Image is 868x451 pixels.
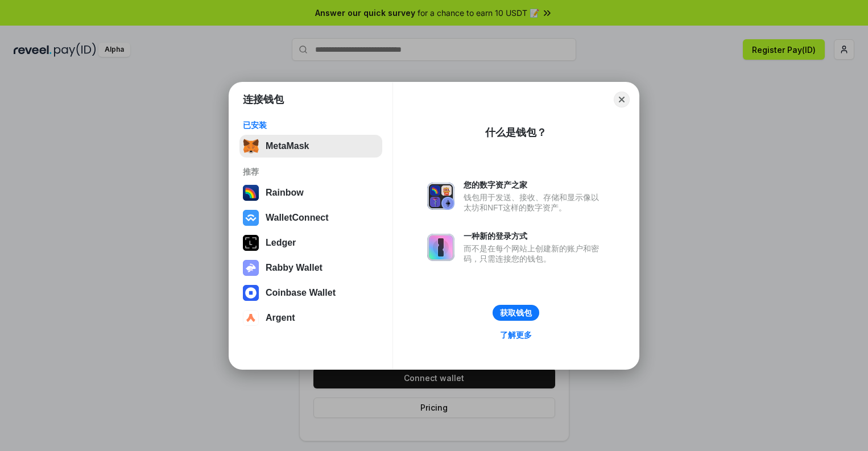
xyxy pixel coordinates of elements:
button: 获取钱包 [493,305,539,321]
div: 什么是钱包？ [485,126,547,139]
button: Rainbow [239,181,382,204]
div: 获取钱包 [500,308,532,318]
div: 了解更多 [500,330,532,340]
button: MetaMask [239,135,382,158]
button: Ledger [239,231,382,254]
img: svg+xml,%3Csvg%20width%3D%22120%22%20height%3D%22120%22%20viewBox%3D%220%200%20120%20120%22%20fil... [243,185,259,201]
img: svg+xml,%3Csvg%20fill%3D%22none%22%20height%3D%2233%22%20viewBox%3D%220%200%2035%2033%22%20width%... [243,138,259,154]
div: Coinbase Wallet [266,288,336,298]
img: svg+xml,%3Csvg%20width%3D%2228%22%20height%3D%2228%22%20viewBox%3D%220%200%2028%2028%22%20fill%3D... [243,285,259,301]
div: Ledger [266,238,296,248]
div: Argent [266,313,295,323]
img: svg+xml,%3Csvg%20xmlns%3D%22http%3A%2F%2Fwww.w3.org%2F2000%2Fsvg%22%20fill%3D%22none%22%20viewBox... [427,234,454,261]
img: svg+xml,%3Csvg%20width%3D%2228%22%20height%3D%2228%22%20viewBox%3D%220%200%2028%2028%22%20fill%3D... [243,310,259,326]
img: svg+xml,%3Csvg%20xmlns%3D%22http%3A%2F%2Fwww.w3.org%2F2000%2Fsvg%22%20fill%3D%22none%22%20viewBox... [427,183,454,210]
img: svg+xml,%3Csvg%20xmlns%3D%22http%3A%2F%2Fwww.w3.org%2F2000%2Fsvg%22%20width%3D%2228%22%20height%3... [243,235,259,251]
img: svg+xml,%3Csvg%20xmlns%3D%22http%3A%2F%2Fwww.w3.org%2F2000%2Fsvg%22%20fill%3D%22none%22%20viewBox... [243,260,259,276]
img: svg+xml,%3Csvg%20width%3D%2228%22%20height%3D%2228%22%20viewBox%3D%220%200%2028%2028%22%20fill%3D... [243,210,259,226]
div: WalletConnect [266,213,329,223]
div: 推荐 [243,167,379,177]
button: WalletConnect [239,206,382,229]
button: Close [614,92,630,107]
div: Rabby Wallet [266,263,323,273]
div: Rainbow [266,188,304,198]
div: MetaMask [266,141,309,151]
div: 您的数字资产之家 [464,180,605,190]
div: 已安装 [243,120,379,130]
div: 而不是在每个网站上创建新的账户和密码，只需连接您的钱包。 [464,243,605,264]
div: 钱包用于发送、接收、存储和显示像以太坊和NFT这样的数字资产。 [464,192,605,213]
button: Coinbase Wallet [239,282,382,304]
div: 一种新的登录方式 [464,231,605,241]
h1: 连接钱包 [243,93,284,106]
a: 了解更多 [493,328,539,342]
button: Rabby Wallet [239,256,382,279]
button: Argent [239,307,382,329]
